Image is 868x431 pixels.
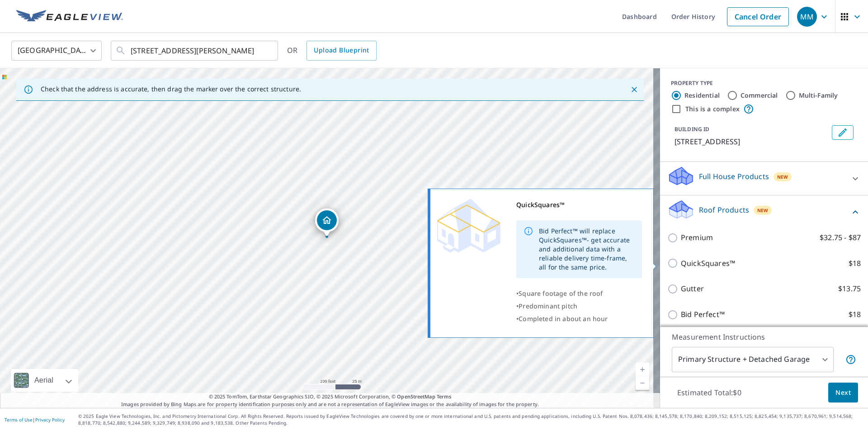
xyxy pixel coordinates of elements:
[519,314,608,323] span: Completed in about an hour
[727,7,789,26] a: Cancel Order
[437,393,452,400] a: Terms
[675,136,828,147] p: [STREET_ADDRESS]
[672,347,834,372] div: Primary Structure + Detached Garage
[681,283,704,294] p: Gutter
[672,332,856,342] p: Measurement Instructions
[516,300,642,313] div: •
[516,287,642,300] div: •
[799,91,838,100] label: Multi-Family
[849,258,861,269] p: $18
[307,41,376,61] a: Upload Blueprint
[628,84,640,95] button: Close
[519,289,603,298] span: Square footage of the roof
[539,223,635,275] div: Bid Perfect™ will replace QuickSquares™- get accurate and additional data with a reliable deliver...
[684,91,720,100] label: Residential
[675,125,709,133] p: BUILDING ID
[5,417,65,422] p: |
[314,45,369,56] span: Upload Blueprint
[671,79,857,87] div: PROPERTY TYPE
[516,313,642,325] div: •
[5,417,33,423] a: Terms of Use
[685,104,740,114] label: This is a complex
[41,85,301,93] p: Check that the address is accurate, then drag the marker over the correct structure.
[681,309,725,320] p: Bid Perfect™
[797,7,817,27] div: MM
[820,232,861,243] p: $32.75 - $87
[699,204,749,215] p: Roof Products
[16,10,123,24] img: EV Logo
[681,258,735,269] p: QuickSquares™
[741,91,778,100] label: Commercial
[670,383,749,403] p: Estimated Total: $0
[516,199,642,211] div: QuickSquares™
[287,41,377,61] div: OR
[11,38,102,63] div: [GEOGRAPHIC_DATA]
[838,283,861,294] p: $13.75
[11,369,78,392] div: Aerial
[845,354,856,365] span: Your report will include the primary structure and a detached garage if one exists.
[35,417,65,423] a: Privacy Policy
[828,383,858,403] button: Next
[78,413,863,426] p: © 2025 Eagle View Technologies, Inc. and Pictometry International Corp. All Rights Reserved. Repo...
[757,207,769,214] span: New
[315,208,339,237] div: Dropped pin, building 1, Residential property, 119 Winthrop Ln Holden, MA 01520
[667,166,861,191] div: Full House ProductsNew
[209,393,452,401] span: © 2025 TomTom, Earthstar Geographics SIO, © 2025 Microsoft Corporation, ©
[849,309,861,320] p: $18
[636,363,649,376] a: Current Level 18, Zoom In
[681,232,713,243] p: Premium
[397,393,435,400] a: OpenStreetMap
[777,173,788,180] span: New
[437,199,500,253] img: Premium
[835,387,851,398] span: Next
[32,369,56,392] div: Aerial
[832,125,854,140] button: Edit building 1
[519,302,577,310] span: Predominant pitch
[667,199,861,225] div: Roof ProductsNew
[699,171,769,182] p: Full House Products
[131,38,259,63] input: Search by address or latitude-longitude
[636,376,649,390] a: Current Level 18, Zoom Out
